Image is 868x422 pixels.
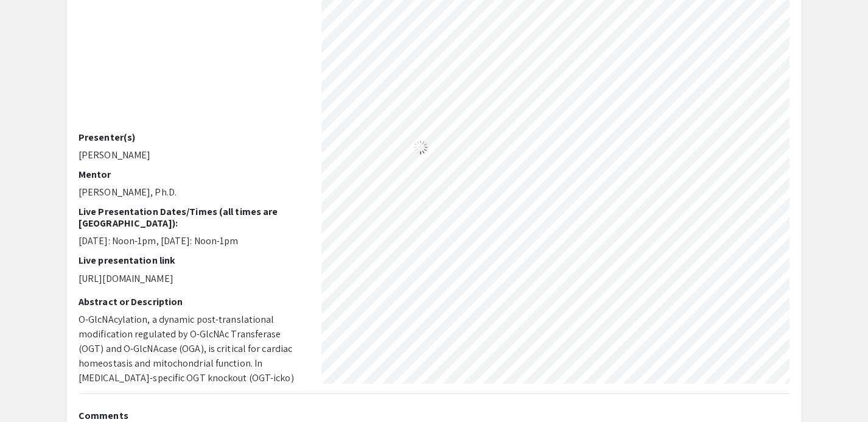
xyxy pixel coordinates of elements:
h2: Mentor [79,169,303,180]
h2: Abstract or Description [79,296,303,308]
h2: Comments [79,410,789,421]
p: [PERSON_NAME] [79,148,303,163]
p: [URL][DOMAIN_NAME] [79,272,303,286]
h2: Live Presentation Dates/Times (all times are [GEOGRAPHIC_DATA]): [79,206,303,229]
h2: Presenter(s) [79,132,303,143]
p: [PERSON_NAME], Ph.D. [79,185,303,200]
h2: Live presentation link [79,255,303,266]
p: [DATE]: Noon-1pm, [DATE]: Noon-1pm [79,234,303,248]
iframe: Chat [9,367,52,413]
